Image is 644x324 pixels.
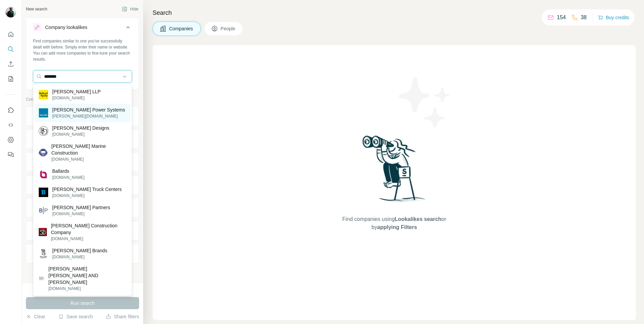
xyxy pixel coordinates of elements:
p: [DOMAIN_NAME] [49,286,126,292]
button: Share filters [106,313,139,320]
button: Clear [26,313,45,320]
button: Industry [26,131,139,147]
img: Ballard Power Systems [39,108,48,118]
p: 38 [581,13,587,22]
p: [PERSON_NAME] Truck Centers [52,186,122,193]
p: Ballards [52,168,85,174]
p: [PERSON_NAME] LLP [52,88,101,95]
p: [PERSON_NAME] Designs [52,125,109,131]
div: Company lookalikes [45,24,87,31]
span: Lookalikes search [395,216,442,222]
p: [DOMAIN_NAME] [52,131,109,137]
button: Use Surfe on LinkedIn [5,104,16,116]
img: Ballard Marine Construction [39,148,47,157]
div: Find companies similar to one you've successfully dealt with before. Simply enter their name or w... [33,38,132,62]
button: HQ location [26,154,139,170]
button: Keywords [26,246,139,262]
img: Ballard Truck Centers [39,188,48,197]
p: Company information [26,96,139,102]
img: Surfe Illustration - Woman searching with binoculars [359,134,429,209]
button: Company [26,108,139,124]
div: New search [26,6,47,12]
p: 154 [557,13,566,22]
p: [DOMAIN_NAME] [52,254,107,260]
button: Dashboard [5,134,16,146]
img: Avatar [5,7,16,18]
img: Ballard Rosenberg Golper AND Savitt [39,276,44,282]
span: Find companies using or by [340,215,448,231]
button: Company lookalikes [26,19,139,38]
p: [DOMAIN_NAME] [52,156,127,162]
p: [DOMAIN_NAME] [51,236,126,242]
img: Ballard Spahr LLP [39,90,48,99]
button: Employees (size) [26,200,139,216]
button: Buy credits [598,13,629,22]
p: [PERSON_NAME] Partners [52,204,110,211]
button: My lists [5,73,16,85]
button: Feedback [5,149,16,161]
img: Ballards [39,169,48,179]
p: [DOMAIN_NAME] [52,174,85,181]
img: Ballard Partners [39,206,48,215]
span: applying Filters [377,224,417,230]
p: [DOMAIN_NAME] [52,211,110,217]
p: [PERSON_NAME] Construction Company [51,222,126,236]
button: Search [5,43,16,55]
p: [DOMAIN_NAME] [52,193,122,199]
button: Quick start [5,28,16,40]
button: Annual revenue ($) [26,177,139,193]
p: [PERSON_NAME] Brands [52,247,107,254]
button: Enrich CSV [5,58,16,70]
button: Hide [117,4,143,14]
p: [PERSON_NAME] Power Systems [52,106,125,113]
img: Surfe Illustration - Stars [394,72,455,133]
p: [PERSON_NAME] Marine Construction [52,143,127,156]
button: Save search [58,313,93,320]
img: SB Ballard Construction Company [39,228,47,236]
p: [DOMAIN_NAME] [52,95,101,101]
img: Ballard Designs [39,126,48,136]
span: Companies [169,25,194,32]
h4: Search [153,8,636,18]
button: Technologies [26,223,139,239]
p: [PERSON_NAME][DOMAIN_NAME] [52,113,125,119]
img: Ballard Brands [39,249,48,258]
span: People [221,25,236,32]
p: [PERSON_NAME] [PERSON_NAME] AND [PERSON_NAME] [49,265,126,286]
button: Use Surfe API [5,119,16,131]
